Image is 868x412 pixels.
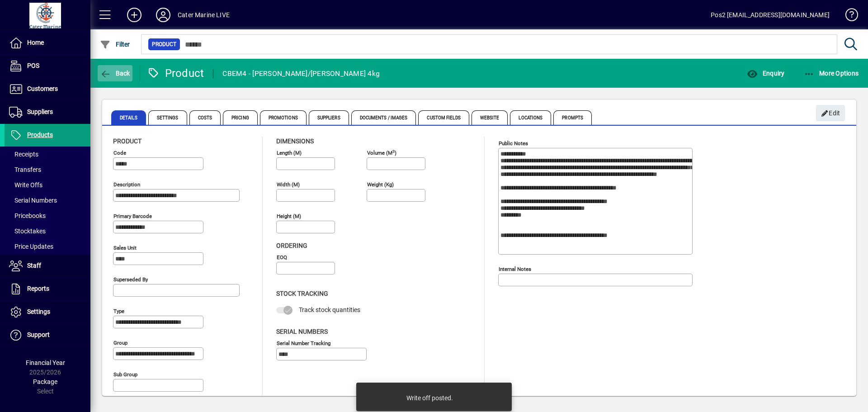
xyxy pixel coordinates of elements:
a: Receipts [5,147,90,162]
mat-label: EOQ [277,254,287,260]
mat-label: Sub group [113,371,137,378]
button: Back [98,65,132,81]
a: Staff [5,255,90,277]
a: Reports [5,278,90,300]
span: Back [100,70,130,77]
span: POS [27,62,39,69]
span: Settings [148,110,187,125]
span: Products [27,131,53,138]
span: Stock Tracking [276,290,328,297]
span: Transfers [9,166,41,173]
span: Promotions [260,110,307,125]
span: More Options [804,70,859,77]
mat-label: Primary barcode [113,213,152,219]
button: Edit [816,105,845,121]
span: Suppliers [309,110,349,125]
span: Pricing [223,110,258,125]
button: Filter [98,36,132,52]
span: Website [472,110,508,125]
span: Serial Numbers [9,197,57,204]
button: Profile [149,7,178,23]
button: More Options [802,65,861,81]
div: Pos2 [EMAIL_ADDRESS][DOMAIN_NAME] [711,8,830,22]
div: Write off posted. [406,393,453,403]
span: Pricebooks [9,212,46,219]
a: Suppliers [5,101,90,123]
span: Staff [27,262,41,269]
a: Price Updates [5,239,90,254]
span: Costs [189,110,221,125]
span: Custom Fields [418,110,469,125]
span: Prompts [553,110,592,125]
a: Transfers [5,162,90,177]
div: CBEM4 - [PERSON_NAME]/[PERSON_NAME] 4kg [222,66,380,81]
mat-label: Length (m) [277,150,302,156]
a: Home [5,32,90,54]
app-page-header-button: Back [90,65,140,81]
span: Price Updates [9,243,53,250]
span: Receipts [9,151,38,158]
span: Financial Year [26,359,65,366]
mat-label: Width (m) [277,181,300,188]
span: Locations [510,110,551,125]
span: Edit [821,106,840,121]
a: POS [5,55,90,77]
a: Stocktakes [5,223,90,239]
span: Serial Numbers [276,328,328,335]
span: Dimensions [276,137,314,145]
span: Write Offs [9,181,42,189]
span: Settings [27,308,50,315]
span: Filter [100,41,130,48]
a: Support [5,324,90,346]
mat-label: Internal Notes [499,266,531,272]
button: Enquiry [745,65,787,81]
mat-label: Serial Number tracking [277,340,330,346]
span: Ordering [276,242,307,249]
a: Knowledge Base [839,2,857,31]
span: Enquiry [747,70,784,77]
span: Support [27,331,50,338]
span: Suppliers [27,108,53,115]
span: Stocktakes [9,227,46,235]
mat-label: Public Notes [499,140,528,147]
mat-label: Weight (Kg) [367,181,394,188]
mat-label: Description [113,181,140,188]
span: Package [33,378,57,385]
span: Product [113,137,142,145]
span: Details [111,110,146,125]
span: Customers [27,85,58,92]
div: Cater Marine LIVE [178,8,230,22]
a: Customers [5,78,90,100]
span: Home [27,39,44,46]
span: Reports [27,285,49,292]
div: Product [147,66,204,81]
a: Write Offs [5,177,90,193]
mat-label: Superseded by [113,276,148,283]
mat-label: Code [113,150,126,156]
a: Pricebooks [5,208,90,223]
mat-label: Type [113,308,124,314]
span: Documents / Images [351,110,416,125]
mat-label: Sales unit [113,245,137,251]
a: Serial Numbers [5,193,90,208]
mat-label: Height (m) [277,213,301,219]
mat-label: Group [113,340,127,346]
span: Track stock quantities [299,306,360,313]
mat-label: Volume (m ) [367,150,396,156]
a: Settings [5,301,90,323]
button: Add [120,7,149,23]
sup: 3 [392,149,395,153]
span: Product [152,40,176,49]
